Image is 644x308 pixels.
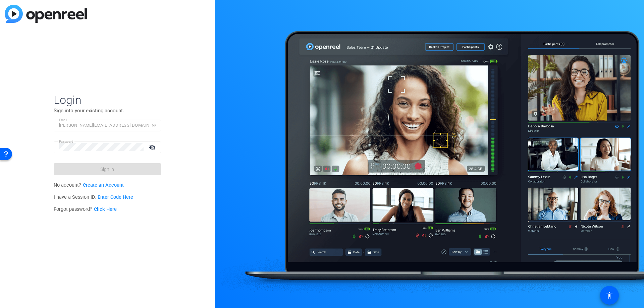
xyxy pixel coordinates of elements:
span: Forgot password? [54,206,117,212]
mat-icon: accessibility [605,291,613,299]
img: blue-gradient.svg [5,5,87,23]
mat-icon: visibility_off [145,142,161,152]
input: Enter Email Address [59,121,156,129]
p: Sign into your existing account. [54,107,161,114]
a: Click Here [94,206,117,212]
span: No account? [54,182,124,188]
a: Create an Account [83,182,124,188]
mat-label: Email [59,118,67,122]
span: Login [54,93,161,107]
span: I have a Session ID. [54,194,133,200]
a: Enter Code Here [98,194,133,200]
mat-label: Password [59,140,73,143]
